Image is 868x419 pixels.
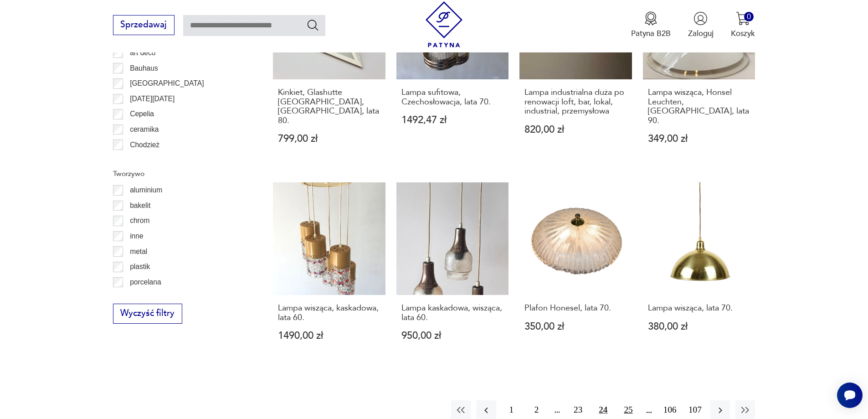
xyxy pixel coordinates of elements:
button: Zaloguj [688,11,714,39]
h3: Plafon Honesel, lata 70. [524,304,627,313]
div: 0 [744,12,754,21]
p: art deco [130,47,155,59]
p: 950,00 zł [401,331,504,341]
button: Sprzedawaj [113,15,175,35]
p: porcelana [130,276,161,288]
p: Zaloguj [688,28,714,39]
h3: Lampa wisząca, lata 70. [648,304,750,313]
p: 380,00 zł [648,322,750,331]
a: Plafon Honesel, lata 70.Plafon Honesel, lata 70.350,00 zł [519,182,632,362]
button: Wyczyść filtry [113,304,182,324]
p: plastik [130,261,150,273]
iframe: Smartsupp widget button [837,383,863,408]
a: Lampa wisząca, kaskadowa, lata 60.Lampa wisząca, kaskadowa, lata 60.1490,00 zł [273,182,385,362]
p: Tworzywo [113,168,247,180]
p: 349,00 zł [648,134,750,144]
a: Lampa wisząca, lata 70.Lampa wisząca, lata 70.380,00 zł [643,182,755,362]
p: 1490,00 zł [278,331,380,341]
p: Ćmielów [130,154,157,166]
p: bakelit [130,200,150,212]
h3: Lampa sufitowa, Czechosłowacja, lata 70. [401,88,504,107]
h3: Kinkiet, Glashutte [GEOGRAPHIC_DATA], [GEOGRAPHIC_DATA], lata 80. [278,88,380,125]
p: [GEOGRAPHIC_DATA] [130,78,204,89]
p: metal [130,246,147,258]
p: Patyna B2B [631,28,671,39]
p: Koszyk [731,28,755,39]
img: Ikonka użytkownika [693,11,708,26]
h3: Lampa wisząca, Honsel Leuchten, [GEOGRAPHIC_DATA], lata 90. [648,88,750,125]
a: Lampa kaskadowa, wisząca, lata 60.Lampa kaskadowa, wisząca, lata 60.950,00 zł [396,182,509,362]
p: [DATE][DATE] [130,93,175,105]
p: inne [130,230,143,242]
p: 1492,47 zł [401,115,504,125]
button: 0Koszyk [731,11,755,39]
p: ceramika [130,124,159,135]
p: 350,00 zł [524,322,627,331]
p: Cepelia [130,108,154,120]
h3: Lampa industrialna duża po renowacji loft, bar, lokal, industrial, przemysłowa [524,88,627,116]
p: porcelit [130,291,153,303]
p: chrom [130,215,149,227]
img: Ikona koszyka [736,11,750,26]
h3: Lampa kaskadowa, wisząca, lata 60. [401,304,504,322]
h3: Lampa wisząca, kaskadowa, lata 60. [278,304,380,322]
a: Ikona medaluPatyna B2B [631,11,671,39]
button: Szukaj [306,18,319,31]
img: Patyna - sklep z meblami i dekoracjami vintage [421,1,467,47]
p: aluminium [130,184,162,196]
p: 820,00 zł [524,125,627,134]
img: Ikona medalu [644,11,658,26]
a: Sprzedawaj [113,22,175,29]
button: Patyna B2B [631,11,671,39]
p: Bauhaus [130,62,158,74]
p: Chodzież [130,139,159,151]
p: 799,00 zł [278,134,380,144]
